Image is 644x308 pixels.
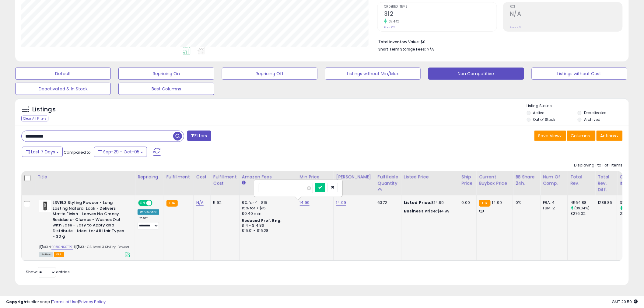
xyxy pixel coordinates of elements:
[51,244,73,250] a: B08SNSSTPZ
[31,149,55,155] span: Last 7 Days
[336,174,373,180] div: [PERSON_NAME]
[6,299,106,305] div: seller snap | |
[479,174,510,187] div: Current Buybox Price
[533,117,555,122] label: Out of Stock
[32,105,56,114] h5: Listings
[543,200,563,205] div: FBA: 4
[598,200,612,205] div: 1288.86
[428,68,524,80] button: Non Competitive
[378,47,426,52] b: Short Term Storage Fees:
[462,174,474,187] div: Ship Price
[26,269,70,275] span: Show: entries
[196,174,208,180] div: Cost
[510,5,622,9] span: ROI
[404,174,457,180] div: Listed Price
[584,110,607,115] label: Deactivated
[138,209,159,215] div: Win BuyBox
[74,244,129,249] span: | SKU: CA Level 3 Styling Powder
[404,208,454,214] div: $14.99
[138,174,161,180] div: Repricing
[103,149,139,155] span: Sep-29 - Oct-05
[516,174,538,187] div: BB Share 24h.
[404,208,437,214] b: Business Price:
[53,200,127,241] b: L3VEL3 Styling Powder - Long Lasting Natural Look - Delivers Matte Finish - Leaves No Greasy Resi...
[584,117,600,122] label: Archived
[118,83,214,95] button: Best Columns
[213,174,237,187] div: Fulfillment Cost
[39,200,130,257] div: ASIN:
[52,299,78,305] a: Terms of Use
[242,223,292,228] div: $14 - $14.86
[567,131,596,141] button: Columns
[384,26,395,29] small: Prev: 227
[242,174,295,180] div: Amazon Fees
[242,205,292,211] div: 15% for > $15
[527,103,629,109] p: Listing States:
[300,200,310,206] a: 14.99
[532,68,627,80] button: Listings without Cost
[242,228,292,233] div: $15.01 - $16.28
[620,174,642,187] div: Ordered Items
[570,211,595,216] div: 3276.02
[242,211,292,216] div: $0.40 min
[300,174,331,180] div: Min Price
[325,68,421,80] button: Listings without Min/Max
[598,174,614,193] div: Total Rev. Diff.
[39,200,51,212] img: 31KrkpMat6L._SL40_.jpg
[166,174,191,180] div: Fulfillment
[384,5,497,9] span: Ordered Items
[571,133,590,139] span: Columns
[378,174,399,187] div: Fulfillable Quantity
[378,39,420,44] b: Total Inventory Value:
[118,68,214,80] button: Repricing On
[570,200,595,205] div: 4564.88
[543,205,563,211] div: FBM: 2
[543,174,565,187] div: Num of Comp.
[510,26,522,29] small: Prev: N/A
[6,299,28,305] strong: Copyright
[187,131,211,141] button: Filters
[22,147,63,157] button: Last 7 Days
[404,200,454,205] div: $14.99
[64,149,92,155] span: Compared to:
[479,200,490,207] small: FBA
[378,38,618,45] li: $0
[15,83,111,95] button: Deactivated & In Stock
[462,200,472,205] div: 0.00
[138,216,159,230] div: Preset:
[242,180,246,186] small: Amazon Fees.
[213,200,235,205] div: 5.92
[574,206,590,211] small: (39.34%)
[534,131,566,141] button: Save View
[387,19,400,24] small: 37.44%
[54,252,64,257] span: FBA
[94,147,147,157] button: Sep-29 - Oct-05
[492,200,502,205] span: 14.99
[570,174,593,187] div: Total Rev.
[242,218,282,223] b: Reduced Prof. Rng.
[404,200,432,205] b: Listed Price:
[196,200,204,206] a: N/A
[427,46,434,52] span: N/A
[139,201,146,206] span: ON
[510,10,622,19] h2: N/A
[37,174,132,180] div: Title
[242,200,292,205] div: 8% for <= $15
[516,200,536,205] div: 0%
[152,201,161,206] span: OFF
[574,163,623,168] div: Displaying 1 to 1 of 1 items
[15,68,111,80] button: Default
[533,110,544,115] label: Active
[166,200,178,207] small: FBA
[222,68,317,80] button: Repricing Off
[39,252,53,257] span: All listings currently available for purchase on Amazon
[21,116,48,121] div: Clear All Filters
[597,131,623,141] button: Actions
[612,299,638,305] span: 2025-10-13 20:50 GMT
[79,299,106,305] a: Privacy Policy
[384,10,497,19] h2: 312
[378,200,397,205] div: 6372
[336,200,346,206] a: 14.99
